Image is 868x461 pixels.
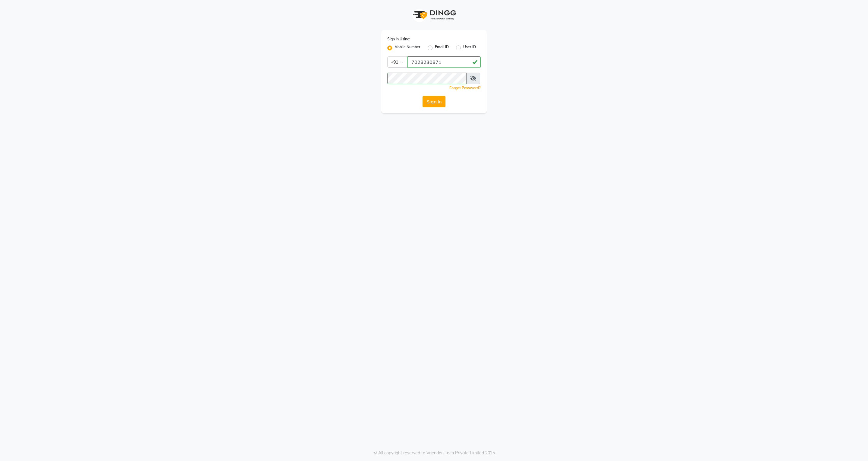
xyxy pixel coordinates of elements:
[449,86,481,90] a: Forgot Password?
[463,44,476,52] label: User ID
[387,36,410,42] label: Sign In Using:
[395,44,420,52] label: Mobile Number
[410,6,458,24] img: logo1.svg
[435,44,449,52] label: Email ID
[387,73,467,84] input: Username
[423,96,445,107] button: Sign In
[407,56,481,68] input: Username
